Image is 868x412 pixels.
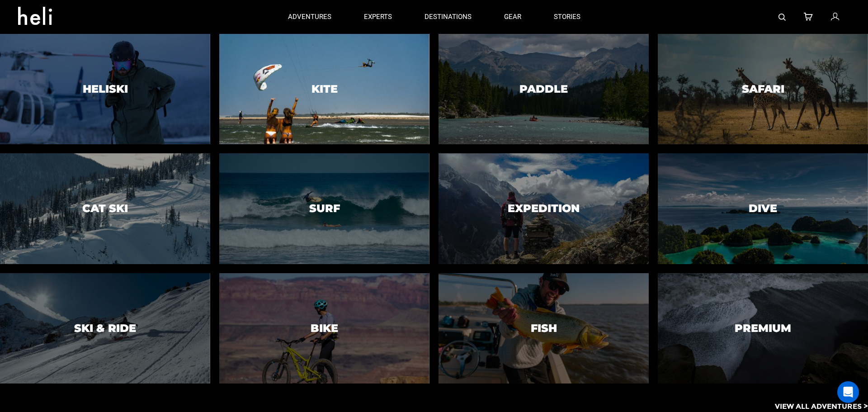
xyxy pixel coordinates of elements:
h3: Paddle [519,83,568,95]
h3: Premium [735,322,791,334]
h3: Ski & Ride [74,322,136,334]
h3: Dive [749,203,777,214]
h3: Surf [309,203,340,214]
h3: Expedition [508,203,580,214]
p: View All Adventures > [775,402,868,412]
h3: Safari [742,83,784,95]
h3: Kite [311,83,338,95]
img: search-bar-icon.svg [778,14,786,21]
p: experts [364,12,392,22]
h3: Heliski [83,83,128,95]
p: destinations [425,12,472,22]
h3: Bike [311,322,338,334]
h3: Cat Ski [82,203,128,214]
div: Open Intercom Messenger [837,381,859,403]
h3: Fish [531,322,557,334]
p: adventures [288,12,331,22]
a: PremiumPremium image [658,273,868,384]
